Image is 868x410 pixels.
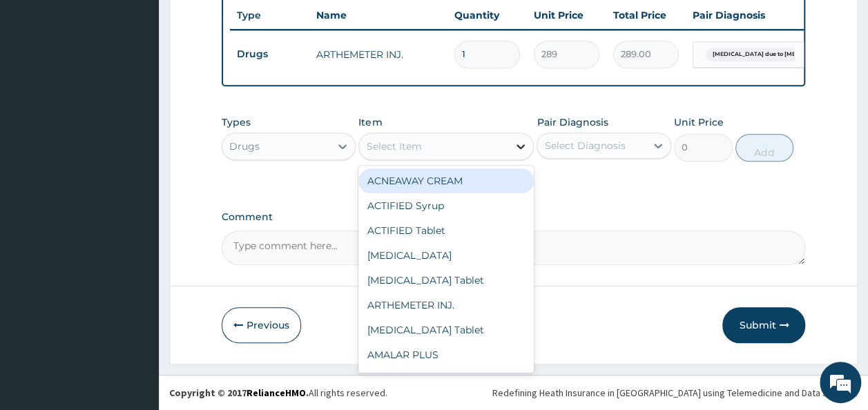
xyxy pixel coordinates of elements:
[169,387,309,399] strong: Copyright © 2017 .
[686,1,838,29] th: Pair Diagnosis
[309,1,447,29] th: Name
[26,69,56,104] img: d_794563401_company_1708531726252_794563401
[309,41,447,68] td: ARTHEMETER INJ.
[358,367,534,392] div: [MEDICAL_DATA] Inj.
[229,139,260,153] div: Drugs
[722,307,805,343] button: Submit
[544,139,625,153] div: Select Diagnosis
[358,168,534,193] div: ACNEAWAY CREAM
[230,41,309,67] td: Drugs
[358,318,534,342] div: [MEDICAL_DATA] Tablet
[706,48,858,61] span: [MEDICAL_DATA] due to [MEDICAL_DATA] falc...
[7,268,263,316] textarea: Type your message and hit 'Enter'
[735,134,794,162] button: Add
[537,115,608,129] label: Pair Diagnosis
[366,139,421,153] div: Select Item
[80,119,191,259] span: We're online!
[358,293,534,318] div: ARTHEMETER INJ.
[358,218,534,243] div: ACTIFIED Tablet
[674,115,724,129] label: Unit Price
[358,268,534,293] div: [MEDICAL_DATA] Tablet
[72,77,232,95] div: Chat with us now
[159,375,868,410] footer: All rights reserved.
[606,1,686,29] th: Total Price
[222,211,806,223] label: Comment
[447,1,527,29] th: Quantity
[222,117,251,128] label: Types
[226,7,260,40] div: Minimize live chat window
[358,243,534,268] div: [MEDICAL_DATA]
[358,115,382,129] label: Item
[230,3,309,28] th: Type
[358,342,534,367] div: AMALAR PLUS
[222,307,301,343] button: Previous
[358,193,534,218] div: ACTIFIED Syrup
[527,1,606,29] th: Unit Price
[247,387,306,399] a: RelianceHMO
[492,386,858,400] div: Redefining Heath Insurance in [GEOGRAPHIC_DATA] using Telemedicine and Data Science!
